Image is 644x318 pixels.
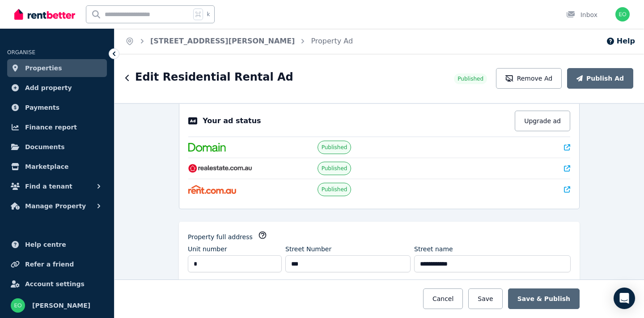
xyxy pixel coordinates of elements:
[188,232,253,241] label: Property full address
[25,239,66,250] span: Help centre
[322,165,347,172] span: Published
[25,279,85,289] span: Account settings
[188,245,227,254] label: Unit number
[322,144,347,151] span: Published
[11,298,25,313] img: Ezechiel Orski-Ritchie
[7,255,107,273] a: Refer a friend
[458,75,483,82] span: Published
[25,122,77,133] span: Finance report
[25,102,59,113] span: Payments
[615,7,630,21] img: Ezechiel Orski-Ritchie
[7,118,107,136] a: Finance report
[285,245,331,254] label: Street Number
[606,36,635,47] button: Help
[188,164,252,173] img: RealEstate.com.au
[32,300,90,311] span: [PERSON_NAME]
[7,197,107,215] button: Manage Property
[25,142,65,152] span: Documents
[515,111,570,131] button: Upgrade ad
[207,11,210,18] span: k
[496,68,562,89] button: Remove Ad
[614,288,635,309] div: Open Intercom Messenger
[7,59,107,77] a: Properties
[25,201,86,211] span: Manage Property
[7,177,107,195] button: Find a tenant
[311,37,353,45] a: Property Ad
[25,63,62,73] span: Properties
[7,236,107,254] a: Help centre
[25,161,68,172] span: Marketplace
[25,259,74,270] span: Refer a friend
[188,185,236,194] img: Rent.com.au
[567,68,633,89] button: Publish Ad
[468,288,502,309] button: Save
[7,158,107,176] a: Marketplace
[423,288,463,309] button: Cancel
[7,49,35,56] span: ORGANISE
[7,79,107,97] a: Add property
[7,275,107,293] a: Account settings
[566,10,597,19] div: Inbox
[322,186,347,193] span: Published
[203,116,261,126] p: Your ad status
[25,82,72,93] span: Add property
[7,99,107,116] a: Payments
[135,70,293,84] h1: Edit Residential Rental Ad
[414,245,453,254] label: Street name
[114,29,364,54] nav: Breadcrumb
[25,181,72,192] span: Find a tenant
[7,138,107,156] a: Documents
[508,288,580,309] button: Save & Publish
[14,8,75,21] img: RentBetter
[188,143,226,152] img: Domain.com.au
[150,37,295,45] a: [STREET_ADDRESS][PERSON_NAME]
